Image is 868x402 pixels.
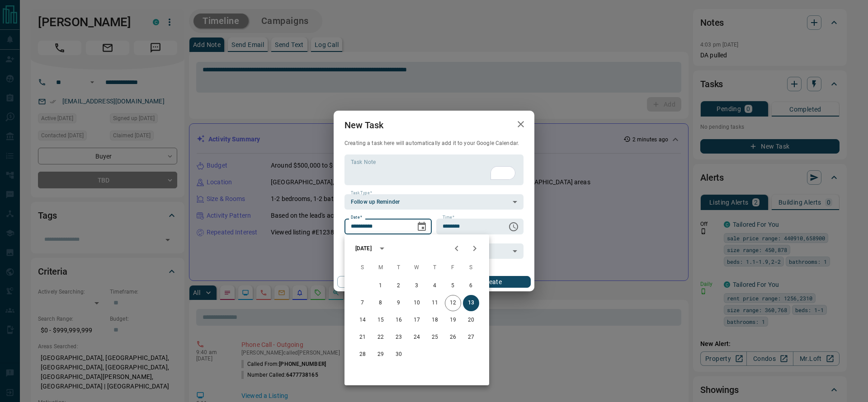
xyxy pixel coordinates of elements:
button: Create [453,276,531,288]
button: Previous month [448,239,466,257]
span: Saturday [463,259,479,277]
button: 5 [445,278,461,294]
button: 25 [427,329,443,346]
span: Monday [373,259,389,277]
label: Task Type [351,190,372,196]
button: calendar view is open, switch to year view [374,241,390,256]
div: Follow up Reminder [344,194,524,210]
span: Wednesday [409,259,425,277]
label: Date [351,215,362,220]
button: 27 [463,329,479,346]
button: 15 [373,312,389,328]
button: 24 [409,329,425,346]
button: 21 [354,329,371,346]
button: Choose time, selected time is 6:00 AM [505,218,523,236]
button: 28 [354,346,371,363]
span: Sunday [354,259,371,277]
button: 13 [463,295,479,311]
button: 18 [427,312,443,328]
button: 7 [354,295,371,311]
textarea: To enrich screen reader interactions, please activate Accessibility in Grammarly extension settings [351,159,517,182]
button: 8 [373,295,389,311]
button: Cancel [337,276,415,288]
button: 17 [409,312,425,328]
button: 9 [391,295,407,311]
button: 11 [427,295,443,311]
label: Time [443,215,454,220]
span: Friday [445,259,461,277]
div: [DATE] [355,244,372,252]
button: 26 [445,329,461,346]
button: 6 [463,278,479,294]
button: 30 [391,346,407,363]
button: 1 [373,278,389,294]
span: Tuesday [391,259,407,277]
button: 14 [354,312,371,328]
button: 29 [373,346,389,363]
span: Thursday [427,259,443,277]
button: 3 [409,278,425,294]
button: Choose date, selected date is Sep 13, 2025 [413,218,431,236]
button: 10 [409,295,425,311]
button: 19 [445,312,461,328]
h2: New Task [334,111,394,140]
button: 4 [427,278,443,294]
button: 20 [463,312,479,328]
button: 22 [373,329,389,346]
button: 2 [391,278,407,294]
button: Next month [466,239,484,257]
button: 23 [391,329,407,346]
button: 12 [445,295,461,311]
button: 16 [391,312,407,328]
p: Creating a task here will automatically add it to your Google Calendar. [344,140,524,147]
